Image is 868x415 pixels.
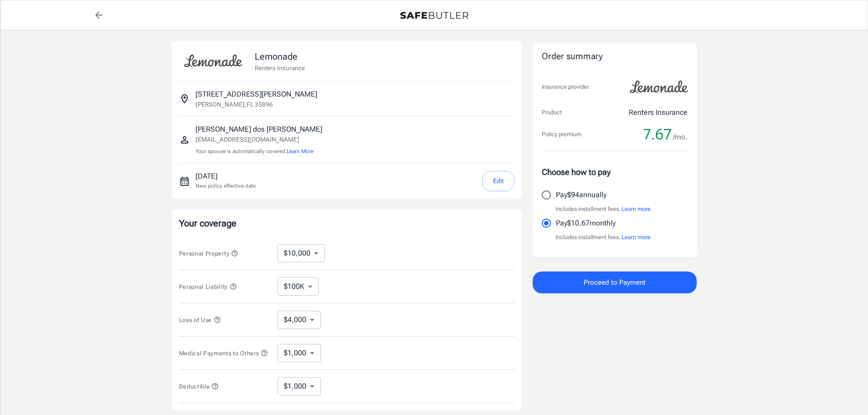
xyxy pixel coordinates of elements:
button: Learn more [621,205,651,214]
svg: Insured address [179,93,190,104]
p: Includes installment fees. [555,205,651,214]
p: [PERSON_NAME] , FL 33896 [195,100,273,109]
p: Your spouse is automatically covered. [195,147,322,156]
div: Order summary [542,50,688,63]
span: /mo. [673,131,688,143]
img: Lemonade [625,74,693,100]
p: Product [542,108,562,117]
svg: New policy start date [179,176,190,187]
p: Insurance provider [542,82,589,92]
span: Loss of Use [179,317,221,323]
p: [STREET_ADDRESS][PERSON_NAME] [195,89,317,100]
p: Lemonade [255,50,305,63]
button: Medical Payments to Others [179,348,268,359]
span: Medical Payments to Others [179,350,268,357]
span: 7.67 [643,125,672,143]
button: Deductible [179,381,219,392]
a: back to quotes [90,6,108,24]
span: Personal Liability [179,283,237,290]
button: Learn more [621,233,651,242]
p: Your coverage [179,217,514,230]
p: Pay $10.67 monthly [556,218,616,229]
button: Proceed to Payment [533,272,697,293]
span: Proceed to Payment [584,277,646,288]
p: Choose how to pay [542,166,688,178]
img: Back to quotes [400,12,468,19]
button: Personal Property [179,248,238,259]
p: Includes installment fees. [555,233,651,242]
p: Policy premium [542,130,581,139]
p: [PERSON_NAME] dos [PERSON_NAME] [195,124,322,135]
button: Personal Liability [179,281,237,292]
p: New policy effective date [195,182,256,190]
span: Personal Property [179,250,238,257]
button: Learn More [287,147,313,155]
span: Deductible [179,383,219,390]
svg: Insured person [179,134,190,145]
p: Renters Insurance [629,107,688,118]
p: [EMAIL_ADDRESS][DOMAIN_NAME] [195,135,322,144]
button: Edit [482,171,514,191]
p: Renters Insurance [255,63,305,72]
p: Pay $94 annually [556,190,606,200]
button: Loss of Use [179,314,221,325]
p: [DATE] [195,171,256,182]
img: Lemonade [179,48,247,74]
